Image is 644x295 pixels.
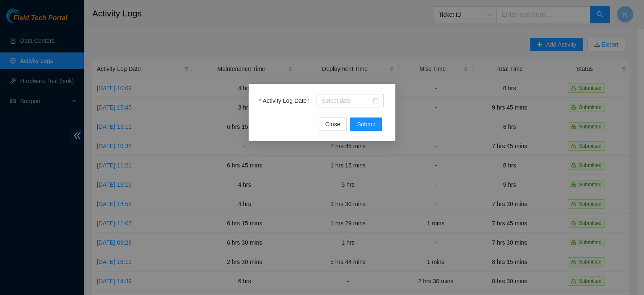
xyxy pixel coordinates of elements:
span: Close [325,120,340,129]
span: Submit [357,120,375,129]
button: Submit [350,117,382,131]
label: Activity Log Date [259,94,312,107]
input: Activity Log Date [322,96,371,105]
button: Close [319,117,347,131]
